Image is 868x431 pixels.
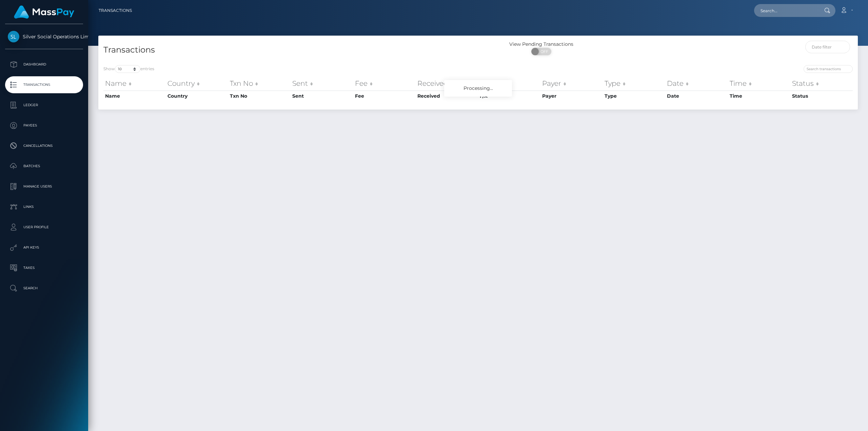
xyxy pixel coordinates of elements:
th: Fee [353,77,416,90]
th: Received [416,91,478,101]
h4: Transactions [103,44,473,56]
a: Manage Users [5,178,83,195]
th: Payer [540,91,603,101]
a: Payees [5,117,83,134]
th: Country [166,77,228,90]
img: Silver Social Operations Limited [8,31,19,42]
th: Fee [353,91,416,101]
p: User Profile [8,222,80,232]
th: Name [103,91,166,101]
p: Transactions [8,80,80,90]
th: Name [103,77,166,90]
p: Search [8,283,80,293]
p: Batches [8,161,80,171]
th: Payer [540,77,603,90]
p: Links [8,202,80,212]
input: Search transactions [804,65,853,73]
select: Showentries [115,65,140,73]
img: MassPay Logo [14,5,74,19]
a: Transactions [99,3,132,18]
div: View Pending Transactions [478,41,605,48]
th: Status [790,77,853,90]
th: F/X [478,77,540,90]
a: Taxes [5,259,83,276]
a: Links [5,198,83,215]
p: Dashboard [8,59,80,70]
input: Search... [754,4,818,17]
input: Date filter [805,41,850,53]
p: Taxes [8,263,80,273]
a: Cancellations [5,137,83,154]
th: Time [728,91,790,101]
a: Transactions [5,76,83,93]
th: Txn No [228,77,291,90]
th: Txn No [228,91,291,101]
p: Ledger [8,100,80,110]
th: Date [665,77,728,90]
a: Batches [5,158,83,175]
th: Time [728,77,790,90]
span: Silver Social Operations Limited [5,34,83,40]
span: OFF [535,48,552,55]
p: Payees [8,120,80,131]
p: Manage Users [8,181,80,192]
th: Sent [291,91,353,101]
th: Country [166,91,228,101]
th: Type [603,77,665,90]
th: Type [603,91,665,101]
a: Search [5,280,83,297]
label: Show entries [103,65,154,73]
a: Ledger [5,97,83,114]
th: Received [416,77,478,90]
a: User Profile [5,219,83,236]
p: Cancellations [8,141,80,151]
th: Date [665,91,728,101]
a: Dashboard [5,56,83,73]
th: Sent [291,77,353,90]
div: Processing... [444,80,512,97]
p: API Keys [8,242,80,253]
th: Status [790,91,853,101]
a: API Keys [5,239,83,256]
